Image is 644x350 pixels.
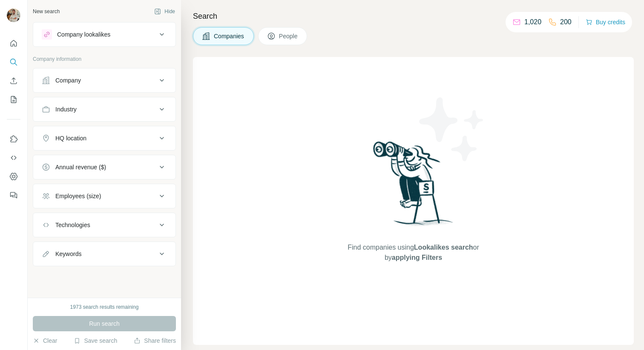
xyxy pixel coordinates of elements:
div: Technologies [55,221,90,229]
button: Save search [74,336,117,345]
button: Quick start [7,36,20,51]
button: Use Surfe API [7,150,20,165]
h4: Search [193,10,634,22]
button: Enrich CSV [7,73,20,88]
button: Hide [148,5,181,18]
button: Feedback [7,188,20,203]
div: New search [33,8,60,15]
span: People [279,32,299,40]
button: Share filters [134,336,176,345]
p: 200 [560,17,572,27]
img: Surfe Illustration - Woman searching with binoculars [369,139,458,234]
div: Company [55,76,81,85]
button: Company lookalikes [33,24,175,45]
button: Dashboard [7,169,20,184]
button: Clear [33,336,57,345]
div: Industry [55,105,77,114]
button: Technologies [33,215,175,235]
button: Search [7,54,20,70]
button: HQ location [33,128,175,148]
span: Find companies using or by [345,242,481,263]
img: Avatar [7,9,20,22]
span: Lookalikes search [414,244,473,251]
button: My lists [7,92,20,107]
p: Company information [33,55,176,63]
div: Employees (size) [55,192,101,200]
button: Keywords [33,244,175,264]
img: Surfe Illustration - Stars [414,91,490,168]
div: HQ location [55,134,86,142]
div: Annual revenue ($) [55,163,106,171]
span: applying Filters [392,254,442,261]
button: Company [33,70,175,91]
button: Annual revenue ($) [33,157,175,177]
div: Keywords [55,250,81,258]
button: Employees (size) [33,186,175,206]
p: 1,020 [524,17,541,27]
div: 1973 search results remaining [70,303,139,311]
button: Use Surfe on LinkedIn [7,131,20,147]
button: Buy credits [586,16,625,28]
button: Industry [33,99,175,120]
span: Companies [214,32,245,40]
div: Company lookalikes [57,30,110,39]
